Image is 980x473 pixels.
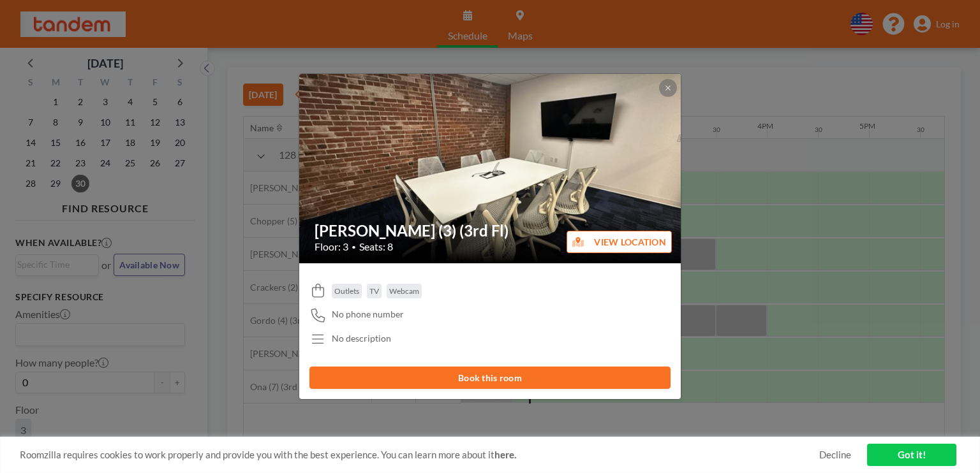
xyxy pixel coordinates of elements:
div: No description [332,333,391,344]
span: TV [369,286,379,296]
span: Floor: 3 [315,240,348,253]
a: here. [494,449,516,460]
span: • [352,242,356,252]
span: Webcam [389,286,419,296]
span: No phone number [332,309,404,320]
button: Book this room [309,367,671,389]
a: Decline [819,449,851,461]
span: Outlets [334,286,359,296]
button: VIEW LOCATION [567,231,672,253]
h2: [PERSON_NAME] (3) (3rd Fl) [315,221,667,240]
a: Got it! [867,444,956,466]
img: 537.jpg [299,25,682,312]
span: Seats: 8 [359,240,393,253]
span: Roomzilla requires cookies to work properly and provide you with the best experience. You can lea... [20,449,819,461]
